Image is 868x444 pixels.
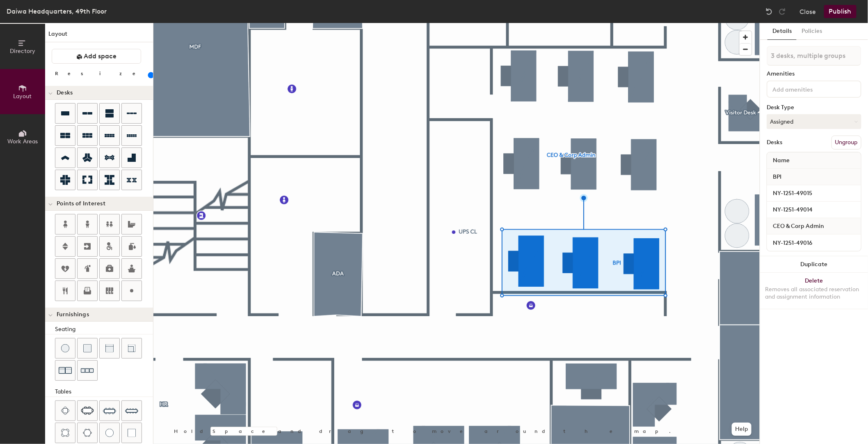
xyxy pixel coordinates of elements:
button: Six seat round table [77,423,98,443]
div: Resize [55,70,146,77]
img: Table (1x1) [128,429,136,437]
button: Cushion [77,338,98,359]
span: Points of Interest [57,200,105,207]
input: Add amenities [771,84,845,94]
div: Removes all associated reservation and assignment information [765,286,863,301]
img: Six seat round table [83,429,92,437]
span: Desks [57,90,73,96]
img: Undo [765,7,773,16]
span: Work Areas [7,138,38,145]
img: Four seat table [61,407,69,415]
div: Desks [767,139,782,146]
span: Add space [84,52,117,60]
button: Four seat round table [55,423,75,443]
button: Six seat table [77,400,98,421]
span: Name [769,153,794,168]
button: Table (round) [99,423,120,443]
button: Couch (x3) [77,360,98,381]
div: Amenities [767,71,861,77]
div: Seating [55,325,153,334]
button: Details [767,23,797,40]
button: Couch (middle) [99,338,120,359]
input: Unnamed desk [769,204,859,216]
img: Couch (x3) [81,364,94,377]
span: BPI [769,170,786,184]
div: Daiwa Headquarters, 49th Floor [7,6,107,16]
input: Unnamed desk [769,237,859,248]
button: Help [732,423,752,436]
img: Four seat round table [61,429,69,437]
button: Close [799,5,816,18]
span: Furnishings [57,311,89,318]
button: Four seat table [55,400,75,421]
button: Assigned [767,114,861,129]
button: Policies [797,23,827,40]
img: Couch (corner) [128,344,136,352]
img: Couch (x2) [59,364,72,377]
img: Cushion [83,344,91,352]
button: Stool [55,338,75,359]
img: Stool [61,344,69,352]
button: Ungroup [831,136,861,150]
h1: Layout [45,30,153,42]
div: Desk Type [767,104,861,111]
span: Directory [10,48,35,55]
img: Couch (middle) [105,344,114,352]
button: Duplicate [760,256,868,273]
button: Eight seat table [99,400,120,421]
button: Publish [824,5,857,18]
button: Couch (corner) [121,338,142,359]
button: Ten seat table [121,400,142,421]
img: Table (round) [105,429,114,437]
img: Six seat table [81,407,94,415]
button: DeleteRemoves all associated reservation and assignment information [760,273,868,309]
input: Unnamed desk [769,188,859,199]
span: CEO & Corp Admin [769,219,828,234]
button: Add space [52,49,141,64]
button: Table (1x1) [121,423,142,443]
img: Ten seat table [125,404,138,417]
span: Layout [14,93,32,100]
img: Redo [778,7,786,16]
button: Couch (x2) [55,360,75,381]
div: Tables [55,387,153,396]
img: Eight seat table [103,404,116,417]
